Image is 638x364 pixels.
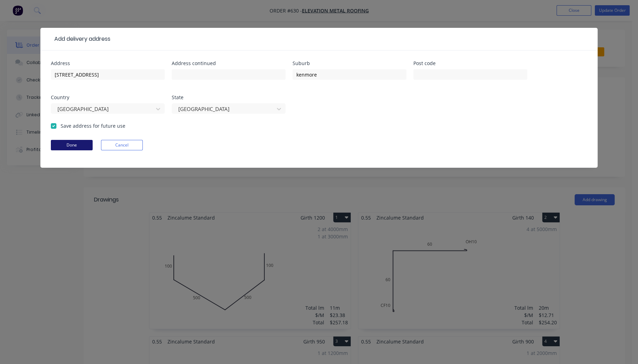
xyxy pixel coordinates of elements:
[51,95,165,100] div: Country
[293,61,406,66] div: Suburb
[51,140,93,150] button: Done
[101,140,143,150] button: Cancel
[172,61,286,66] div: Address continued
[51,35,110,43] div: Add delivery address
[172,95,286,100] div: State
[413,61,527,66] div: Post code
[51,61,165,66] div: Address
[61,122,125,129] label: Save address for future use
